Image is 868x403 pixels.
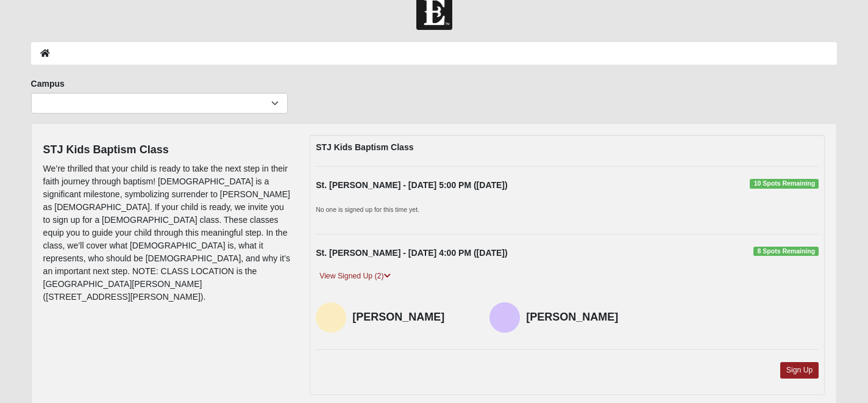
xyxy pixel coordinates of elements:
strong: St. [PERSON_NAME] - [DATE] 4:00 PM ([DATE]) [316,248,507,258]
a: Sign Up [780,362,819,379]
span: 8 Spots Remaining [753,247,819,256]
strong: St. [PERSON_NAME] - [DATE] 5:00 PM ([DATE]) [316,180,507,190]
img: Ethan Cope [316,302,346,333]
img: Amelia Rigdon [489,302,520,333]
a: View Signed Up (2) [316,270,394,283]
label: Campus [31,78,65,90]
span: 10 Spots Remaining [750,179,819,189]
h4: [PERSON_NAME] [526,311,645,324]
small: No one is signed up for this time yet. [316,206,419,213]
strong: STJ Kids Baptism Class [316,142,413,152]
h4: [PERSON_NAME] [352,311,471,324]
h4: STJ Kids Baptism Class [43,143,292,157]
p: We’re thrilled that your child is ready to take the next step in their faith journey through bapt... [43,162,292,303]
